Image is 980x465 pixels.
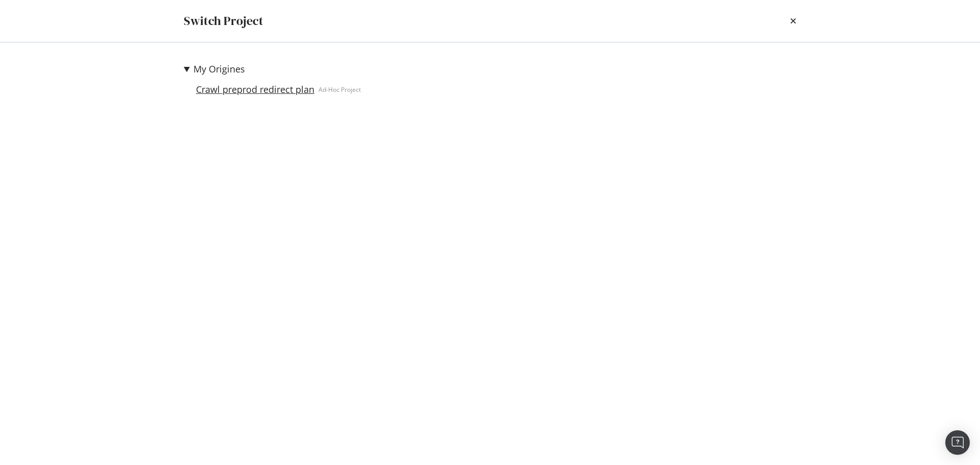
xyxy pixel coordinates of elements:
[193,64,245,75] a: My Origines
[945,430,970,455] div: Open Intercom Messenger
[790,12,796,30] div: times
[184,12,263,30] div: Switch Project
[318,85,361,94] div: Ad-Hoc Project
[192,84,318,95] a: Crawl preprod redirect plan
[184,63,361,76] summary: My Origines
